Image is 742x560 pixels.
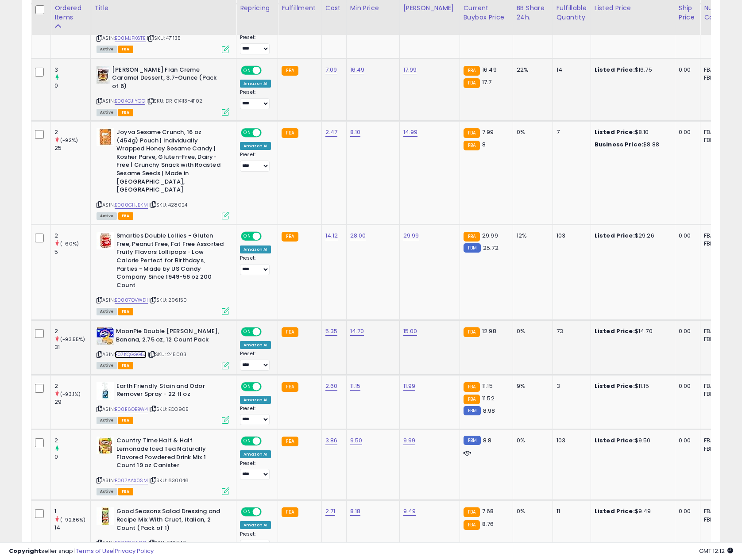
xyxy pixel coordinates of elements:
div: Cost [325,4,343,13]
span: ON [242,233,253,240]
small: FBA [464,141,480,150]
a: 11.99 [403,382,416,391]
div: FBA: 4 [704,437,733,445]
div: Amazon AI [240,341,271,349]
div: $9.49 [595,507,668,515]
div: Title [94,4,232,13]
div: 1 [54,507,90,515]
b: Country Time Half & Half Lemonade Iced Tea Naturally Flavored Powdered Drink Mix 1 Count 19 oz Ca... [116,437,224,472]
span: 16.49 [482,65,497,74]
div: FBM: 6 [704,240,733,248]
div: Listed Price [595,4,671,13]
img: 41fgMKE4ccL._SL40_.jpg [97,66,110,84]
span: FBA [118,417,133,424]
div: 103 [556,232,584,240]
div: 73 [556,327,584,335]
div: 2 [54,437,90,445]
div: ASIN: [97,382,229,423]
span: 8.8 [483,436,491,445]
div: $8.10 [595,128,668,136]
span: | SKU: 296150 [149,296,187,303]
div: Repricing [240,4,274,13]
small: FBA [464,66,480,76]
span: 17.7 [482,78,492,86]
div: 2 [54,128,90,136]
a: 9.50 [350,436,363,445]
span: | SKU: 245003 [148,351,186,358]
div: Preset: [240,531,271,551]
div: 2 [54,232,90,240]
div: FBM: 2 [704,516,733,524]
a: 7.09 [325,65,337,74]
div: FBA: 14 [704,66,733,74]
div: Min Price [350,4,396,13]
div: 31 [54,343,90,351]
div: 5 [54,248,90,256]
span: 12.98 [482,327,496,335]
a: 2.71 [325,507,336,516]
a: 14.99 [403,128,418,137]
img: 51SxmhNxkaL._SL40_.jpg [97,437,114,454]
span: 11.52 [482,394,495,403]
b: [PERSON_NAME] Flan Creme Caramel Dessert, 3.7-Ounce (Pack of 6) [112,66,220,93]
span: OFF [260,328,274,336]
div: $8.88 [595,141,668,149]
div: 0 [54,82,90,90]
small: FBA [282,437,298,446]
small: FBM [464,243,481,253]
small: (-93.1%) [60,391,81,398]
span: ON [242,328,253,336]
a: 17.99 [403,65,417,74]
small: FBA [282,382,298,392]
small: FBA [464,78,480,88]
div: 0 [54,453,90,461]
div: 2 [54,327,90,335]
div: $16.75 [595,66,668,74]
small: (-92.86%) [60,516,85,523]
div: FBM: 3 [704,74,733,82]
small: FBA [464,520,480,530]
b: MoonPie Double [PERSON_NAME], Banana, 2.75 oz, 12 Count Pack [116,327,224,346]
span: FBA [118,488,133,495]
span: | SKU: DR 014113-41102 [147,97,203,104]
div: 0% [517,327,546,335]
a: B007AAX0SM [115,477,148,484]
a: B000GHJBKM [115,201,148,209]
img: 41m2mTwzycL._SL40_.jpg [97,232,114,249]
small: FBA [282,66,298,76]
div: ASIN: [97,128,229,219]
span: | SKU: 428024 [149,201,187,208]
span: All listings currently available for purchase on Amazon [97,488,117,495]
a: Terms of Use [76,547,113,555]
div: 0.00 [679,232,693,240]
span: 29.99 [482,231,498,240]
img: 51VPY1s-z+L._SL40_.jpg [97,507,114,525]
div: FBA: 8 [704,128,733,136]
div: FBA: 4 [704,232,733,240]
b: Listed Price: [595,327,635,335]
div: ASIN: [97,232,229,314]
b: Listed Price: [595,382,635,390]
a: 2.47 [325,128,338,137]
small: FBA [464,232,480,242]
span: OFF [260,383,274,390]
a: 9.49 [403,507,416,516]
small: FBA [282,507,298,517]
div: Preset: [240,460,271,480]
small: FBM [464,436,481,445]
small: FBA [464,507,480,517]
div: ASIN: [97,11,229,52]
span: ON [242,383,253,390]
span: 2025-08-13 12:12 GMT [699,547,733,555]
span: | SKU: 471135 [147,35,181,42]
a: B00MJFK6TE [115,35,146,42]
a: B004CJIYQC [115,97,145,105]
span: All listings currently available for purchase on Amazon [97,308,117,315]
div: 7 [556,128,584,136]
div: seller snap | | [9,547,154,556]
div: ASIN: [97,327,229,368]
span: 25.72 [483,244,499,252]
div: ASIN: [97,437,229,494]
small: FBA [464,128,480,138]
div: 103 [556,437,584,445]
